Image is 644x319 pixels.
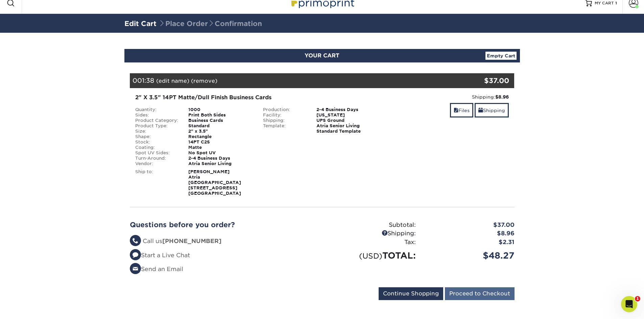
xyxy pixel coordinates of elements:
input: Continue Shopping [379,287,443,300]
span: 38 [146,77,154,84]
div: Vendor: [130,161,184,166]
iframe: Google Customer Reviews [2,298,57,317]
div: Stock: [130,139,184,145]
span: shipping [478,108,483,113]
div: $8.96 [421,229,520,238]
strong: [PHONE_NUMBER] [162,238,221,244]
div: Coating: [130,145,184,150]
strong: $8.96 [495,94,509,100]
div: Atria Senior Living [183,161,258,166]
div: 14PT C2S [183,139,258,145]
div: Product Category: [130,118,184,123]
div: Rectangle [183,134,258,139]
a: Edit Cart [124,20,157,28]
a: Empty Cart [485,52,517,60]
a: Files [450,103,473,117]
div: Atria Senior Living Standard Template [311,123,386,134]
div: Shipping: [258,118,311,123]
div: 2" x 3.5" [183,129,258,134]
div: Production: [258,107,311,112]
a: Start a Live Chat [130,252,190,259]
strong: [PERSON_NAME] Atria [GEOGRAPHIC_DATA] [STREET_ADDRESS] [GEOGRAPHIC_DATA] [188,169,241,196]
span: Place Order Confirmation [159,20,262,28]
div: Matte [183,145,258,150]
div: No Spot UV [183,150,258,156]
span: YOUR CART [305,52,339,59]
div: TOTAL: [322,249,421,262]
div: Turn-Around: [130,156,184,161]
a: Send an Email [130,266,183,272]
div: Shape: [130,134,184,139]
div: 001: [130,73,450,88]
div: [US_STATE] [311,112,386,118]
input: Proceed to Checkout [445,287,515,300]
div: Facility: [258,112,311,118]
small: (USD) [359,251,382,260]
div: Subtotal: [322,221,421,230]
div: 1000 [183,107,258,112]
div: 2" X 3.5" 14PT Matte/Dull Finish Business Cards [135,94,381,102]
div: $37.00 [421,221,520,230]
div: $2.31 [421,238,520,247]
h2: Questions before you order? [130,221,317,229]
div: Sides: [130,112,184,118]
div: 2-4 Business Days [183,156,258,161]
div: Shipping: [322,229,421,238]
div: Size: [130,129,184,134]
div: Quantity: [130,107,184,112]
span: 1 [615,1,617,5]
a: Shipping [475,103,509,117]
div: Spot UV Sides: [130,150,184,156]
a: (edit name) [156,78,189,84]
span: MY CART [595,0,614,6]
span: files [454,108,458,113]
div: Shipping: [391,94,509,100]
div: $37.00 [450,76,509,86]
div: Ship to: [130,169,184,196]
div: UPS Ground [311,118,386,123]
a: (remove) [191,78,217,84]
div: Print Both Sides [183,112,258,118]
div: Template: [258,123,311,134]
iframe: Intercom live chat [621,296,637,312]
div: $48.27 [421,249,520,262]
div: Standard [183,123,258,129]
div: Business Cards [183,118,258,123]
span: 1 [635,296,640,301]
div: Tax: [322,238,421,247]
div: 2-4 Business Days [311,107,386,112]
li: Call us [130,237,317,246]
div: Product Type: [130,123,184,129]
